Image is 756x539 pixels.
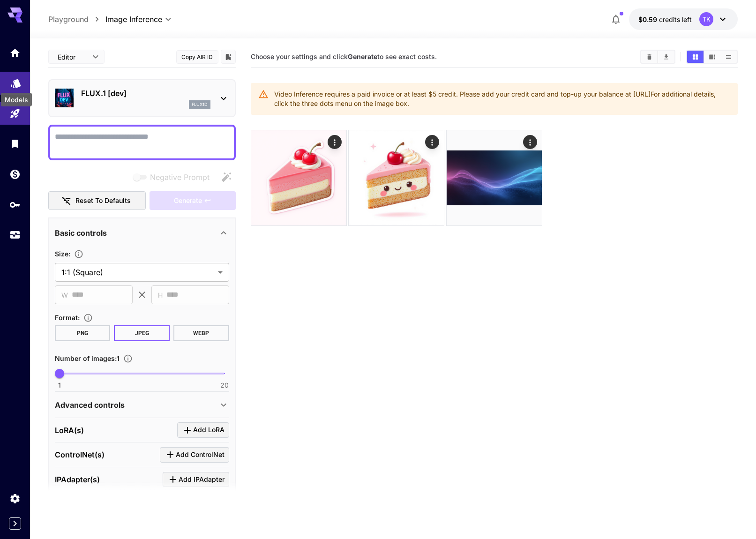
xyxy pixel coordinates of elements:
[687,51,704,63] button: Show media in grid view
[9,47,21,59] div: Home
[55,250,70,258] span: Size :
[58,381,61,390] span: 1
[131,171,217,183] span: Negative prompts are not compatible with the selected model.
[48,14,105,25] nav: breadcrumb
[686,50,738,64] div: Show media in grid viewShow media in video viewShow media in list view
[192,101,208,108] p: flux1d
[9,229,21,241] div: Usage
[61,290,68,300] span: W
[193,424,225,436] span: Add LoRA
[251,130,346,225] img: Bc9R6BrGsPHewAAAABJRU5ErkJggg==
[220,381,229,390] span: 20
[55,84,229,112] div: FLUX.1 [dev]flux1d
[163,472,229,487] button: Click to add IPAdapter
[55,314,80,322] span: Format :
[9,138,21,150] div: Library
[81,88,210,99] p: FLUX.1 [dev]
[251,52,437,60] span: Choose your settings and click to see exact costs.
[160,447,229,463] button: Click to add ControlNet
[55,425,84,436] p: LoRA(s)
[1,93,32,106] div: Models
[176,50,218,64] button: Copy AIR ID
[629,8,738,30] button: $0.5915TK
[177,422,229,438] button: Click to add LoRA
[55,394,229,416] div: Advanced controls
[120,354,136,363] button: Specify how many images to generate in a single request. Each image generation will be charged se...
[638,15,692,24] div: $0.5915
[9,493,21,504] div: Settings
[658,51,674,63] button: Download All
[55,227,107,239] p: Basic controls
[699,12,713,26] div: TK
[58,52,87,62] span: Editor
[173,325,229,341] button: WEBP
[179,474,225,486] span: Add IPAdapter
[55,354,120,362] span: Number of images : 1
[9,168,21,180] div: Wallet
[9,107,21,119] div: Playground
[447,130,542,225] img: ItdHFKh64aAAAAAElFTkSuQmCC
[61,267,214,278] span: 1:1 (Square)
[55,449,105,460] p: ControlNet(s)
[704,51,720,63] button: Show media in video view
[55,399,125,411] p: Advanced controls
[349,130,444,225] img: 2Q==
[274,86,731,112] div: Video Inference requires a paid invoice or at least $5 credit. Please add your credit card and to...
[720,51,737,63] button: Show media in list view
[158,290,163,300] span: H
[48,14,89,25] a: Playground
[640,50,675,64] div: Clear AllDownload All
[70,249,87,259] button: Adjust the dimensions of the generated image by specifying its width and height in pixels, or sel...
[659,15,692,23] span: credits left
[523,135,537,149] div: Actions
[176,449,225,461] span: Add ControlNet
[55,474,100,485] p: IPAdapter(s)
[80,313,97,322] button: Choose the file format for the output image.
[641,51,658,63] button: Clear All
[426,135,440,149] div: Actions
[9,517,21,530] button: Expand sidebar
[9,198,21,210] div: API Keys
[114,325,170,341] button: JPEG
[224,51,232,62] button: Add to library
[328,135,342,149] div: Actions
[638,15,659,23] span: $0.59
[150,172,210,183] span: Negative Prompt
[348,52,377,60] b: Generate
[10,77,22,89] div: Models
[55,325,111,341] button: PNG
[105,14,162,25] span: Image Inference
[55,222,229,244] div: Basic controls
